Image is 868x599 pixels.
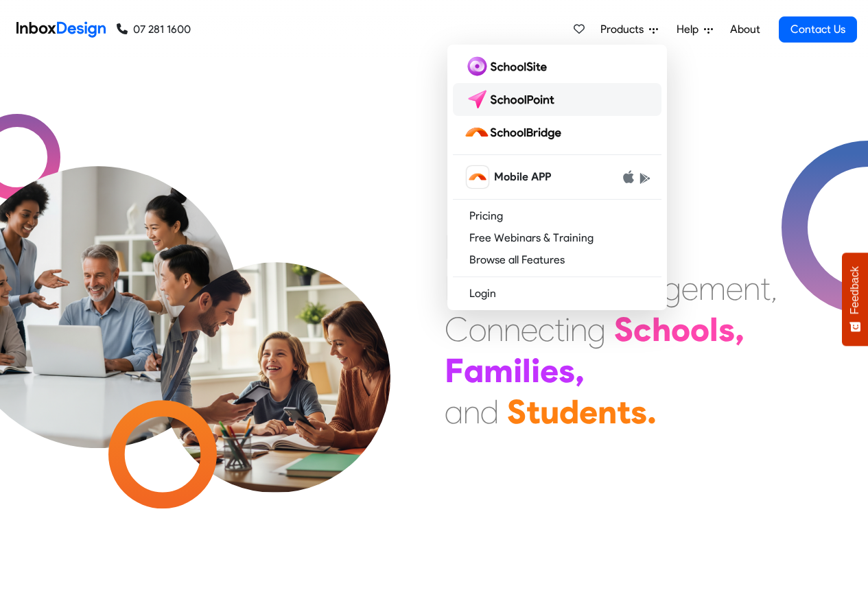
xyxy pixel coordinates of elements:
[735,309,744,350] div: ,
[575,350,585,391] div: ,
[559,391,579,432] div: d
[554,309,565,350] div: t
[445,350,464,391] div: F
[771,268,777,309] div: ,
[540,350,559,391] div: e
[445,309,469,350] div: C
[565,309,570,350] div: i
[447,45,667,310] div: Products
[709,309,718,350] div: l
[453,205,661,227] a: Pricing
[849,266,861,314] span: Feedback
[718,309,735,350] div: s
[540,391,559,432] div: u
[445,268,462,309] div: E
[469,309,486,350] div: o
[633,309,652,350] div: c
[681,268,699,309] div: e
[671,309,690,350] div: o
[663,268,681,309] div: g
[671,16,718,43] a: Help
[486,309,504,350] div: n
[453,227,661,249] a: Free Webinars & Training
[743,268,760,309] div: n
[504,309,521,350] div: n
[463,391,480,432] div: n
[117,21,191,38] a: 07 281 1600
[726,268,743,309] div: e
[598,391,617,432] div: n
[484,350,513,391] div: m
[631,391,647,432] div: s
[445,391,463,432] div: a
[453,249,661,271] a: Browse all Features
[464,56,552,78] img: schoolsite logo
[445,226,777,432] div: Maximising Efficient & Engagement, Connecting Schools, Families, and Students.
[467,166,489,188] img: schoolbridge icon
[842,252,868,346] button: Feedback - Show survey
[617,391,631,432] div: t
[570,309,587,350] div: n
[760,268,771,309] div: t
[652,309,671,350] div: h
[132,205,419,493] img: parents_with_child.png
[600,21,649,38] span: Products
[480,391,499,432] div: d
[453,161,661,193] a: schoolbridge icon Mobile APP
[647,391,657,432] div: .
[522,350,531,391] div: l
[526,391,540,432] div: t
[587,309,606,350] div: g
[464,350,484,391] div: a
[507,391,526,432] div: S
[579,391,598,432] div: e
[521,309,538,350] div: e
[464,121,567,143] img: schoolbridge logo
[531,350,540,391] div: i
[453,283,661,305] a: Login
[699,268,726,309] div: m
[494,169,551,185] span: Mobile APP
[690,309,709,350] div: o
[538,309,554,350] div: c
[614,309,633,350] div: S
[559,350,575,391] div: s
[677,21,704,38] span: Help
[779,16,857,43] a: Contact Us
[595,16,664,43] a: Products
[726,16,764,43] a: About
[464,89,561,110] img: schoolpoint logo
[445,226,471,268] div: M
[513,350,522,391] div: i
